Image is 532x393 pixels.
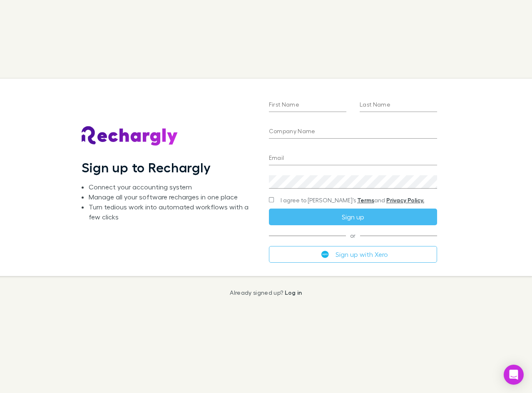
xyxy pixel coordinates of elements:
[82,159,211,175] h1: Sign up to Rechargly
[269,209,438,225] button: Sign up
[82,126,178,146] img: Rechargly's Logo
[386,196,424,204] a: Privacy Policy.
[321,251,329,258] img: Xero's logo
[504,365,524,385] div: Open Intercom Messenger
[230,289,302,296] p: Already signed up?
[357,196,374,204] a: Terms
[89,192,255,202] li: Manage all your software recharges in one place
[89,182,255,192] li: Connect your accounting system
[269,246,438,263] button: Sign up with Xero
[285,289,302,296] a: Log in
[89,202,255,222] li: Turn tedious work into automated workflows with a few clicks
[281,196,424,204] span: I agree to [PERSON_NAME]’s and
